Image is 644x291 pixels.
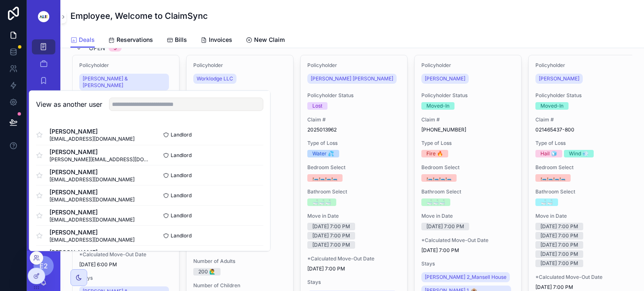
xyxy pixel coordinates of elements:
div: [DATE] 7:00 PM [312,223,350,230]
a: [PERSON_NAME] 2_Mansell House [421,272,510,282]
span: Policyholder Status [421,92,514,99]
span: [PERSON_NAME] [425,75,465,82]
span: E2 [39,261,48,271]
span: *Calculated Move-Out Date [535,274,628,281]
a: Deals [70,32,95,48]
span: [DATE] 6:00 PM [79,261,172,268]
span: [PERSON_NAME] [49,248,135,256]
span: Number of Adults [193,258,286,265]
span: Policyholder [79,62,172,69]
div: 200 🙋‍♂️ [198,268,216,276]
span: [DATE] 7:00 PM [421,247,514,254]
div: [DATE] 7:00 PM [540,232,578,239]
div: [DATE] 7:00 PM [312,241,350,249]
span: Move in Date [307,213,400,219]
span: 2025013962 [307,126,400,133]
span: Type of Loss [307,140,400,147]
h1: Employee, Welcome to ClaimSync [70,10,208,22]
span: [PERSON_NAME][EMAIL_ADDRESS][DOMAIN_NAME] [49,156,150,162]
span: Bedroom Select [307,164,400,171]
img: App logo [32,11,55,23]
span: Policyholder [307,62,400,69]
div: 🛁🛁🛁 [312,198,331,206]
span: Deals [79,36,95,44]
span: Bedroom Select [535,164,628,171]
a: Reservations [108,32,153,49]
span: Move in Date [535,213,628,219]
span: Type of Loss [421,140,514,147]
span: [PERSON_NAME] [49,167,135,176]
span: [PERSON_NAME] [49,208,135,216]
div: [DATE] 7:00 PM [312,232,350,239]
div: 🛏️🛏️🛏️🛏️ [312,174,338,182]
div: [DATE] 7:00 PM [540,223,578,230]
span: *Calculated Move-Out Date [307,255,400,262]
div: [DATE] 7:00 PM [540,241,578,249]
span: [DATE] 7:00 PM [535,284,628,291]
span: Invoices [209,36,232,44]
div: scrollable content [27,33,60,251]
span: Number of Children [193,282,286,289]
span: Policyholder Status [307,92,400,99]
span: [PERSON_NAME] & [PERSON_NAME] [83,75,166,89]
div: 🛁🛁🛁 [426,198,445,206]
span: [PHONE_NUMBER] [421,126,514,133]
a: Invoices [200,32,232,49]
div: Wind 💨 [569,150,589,157]
span: [DATE] 7:00 PM [307,265,400,272]
span: Stays [421,260,514,267]
span: New Claim [254,36,285,44]
div: [DATE] 7:00 PM [426,223,464,230]
div: Lost [312,102,322,110]
div: [DATE] 7:00 PM [540,260,578,267]
span: Landlord [171,192,192,198]
span: Open [89,44,105,52]
span: Stays [307,279,400,286]
span: Landlord [171,232,192,239]
span: Landlord [171,172,192,178]
span: Policyholder [421,62,514,69]
span: Landlord [171,152,192,158]
div: 5 [114,45,117,52]
span: Claim # [307,116,400,123]
span: [PERSON_NAME] [PERSON_NAME] [311,75,393,82]
span: [EMAIL_ADDRESS][DOMAIN_NAME] [49,136,135,142]
span: Type of Loss [535,140,628,147]
span: [EMAIL_ADDRESS][DOMAIN_NAME] [49,236,135,243]
span: Stays [79,275,172,281]
span: Policyholder Status [535,92,628,99]
span: *Calculated Move-Out Date [79,251,172,258]
span: Bills [175,36,187,44]
a: Bills [166,32,187,49]
div: Moved-In [540,102,563,110]
span: Policyholder [535,62,628,69]
span: [PERSON_NAME] [539,75,579,82]
a: [PERSON_NAME] & [PERSON_NAME] [79,74,169,90]
span: Bedroom Select [421,164,514,171]
span: [EMAIL_ADDRESS][DOMAIN_NAME] [49,216,135,223]
span: Bathroom Select [307,188,400,195]
span: [PERSON_NAME] [49,147,150,156]
span: Landlord [171,212,192,219]
span: [PERSON_NAME] [49,188,135,196]
span: *Calculated Move-Out Date [421,237,514,244]
span: Move in Date [421,213,514,219]
div: Hail 🧊 [540,150,557,157]
span: [EMAIL_ADDRESS][DOMAIN_NAME] [49,176,135,183]
span: Claim # [535,116,628,123]
a: New Claim [246,32,285,49]
div: 🛁🛁 [540,198,553,206]
a: [PERSON_NAME] [535,74,583,84]
div: 🛏️🛏️🛏️🛏️ [426,174,452,182]
div: Moved-In [426,102,449,110]
span: Bathroom Select [421,188,514,195]
span: Landlord [171,131,192,138]
div: 🛏️🛏️🛏️🛏️ [540,174,566,182]
span: [PERSON_NAME] 2_Mansell House [425,274,506,281]
span: Worklodge LLC [197,75,233,82]
div: Fire 🔥 [426,150,443,157]
span: Policyholder [193,62,286,69]
span: 021465437-800 [535,126,628,133]
a: [PERSON_NAME] [PERSON_NAME] [307,74,397,84]
span: Bathroom Select [535,188,628,195]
